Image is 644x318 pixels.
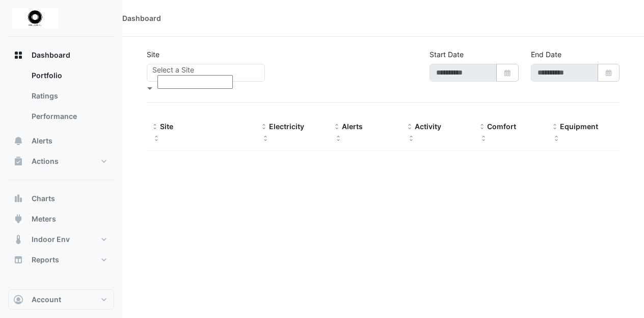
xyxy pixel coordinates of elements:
button: Indoor Env [8,229,114,250]
app-icon: Alerts [13,136,23,146]
span: Reports [32,255,59,265]
span: Equipment [560,122,598,131]
label: End Date [531,49,561,60]
img: Company Logo [12,8,58,29]
button: Alerts [8,131,114,151]
button: Dashboard [8,45,114,65]
button: Actions [8,151,114,172]
span: Actions [32,156,59,166]
a: Performance [23,106,114,127]
span: Alerts [32,136,52,146]
div: Dashboard [8,65,114,131]
a: Portfolio [23,65,114,86]
app-icon: Dashboard [13,50,23,60]
app-icon: Actions [13,156,23,166]
label: Start Date [430,49,464,60]
button: Reports [8,250,114,270]
span: Charts [32,193,55,204]
app-icon: Indoor Env [13,234,23,244]
span: Alerts [342,122,363,131]
label: Site [147,49,159,60]
span: Dashboard [32,50,70,60]
span: Meters [32,214,56,224]
span: Account [32,295,61,305]
app-icon: Reports [13,255,23,265]
span: Site [160,122,173,131]
button: Account [8,289,114,310]
span: Electricity [269,122,304,131]
span: Comfort [487,122,516,131]
div: Dashboard [122,13,161,23]
span: Indoor Env [32,234,70,244]
button: Charts [8,188,114,209]
app-icon: Meters [13,214,23,224]
a: Ratings [23,86,114,106]
button: Meters [8,209,114,229]
app-icon: Charts [13,193,23,204]
div: Select a Site [152,64,264,75]
span: Activity [415,122,441,131]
